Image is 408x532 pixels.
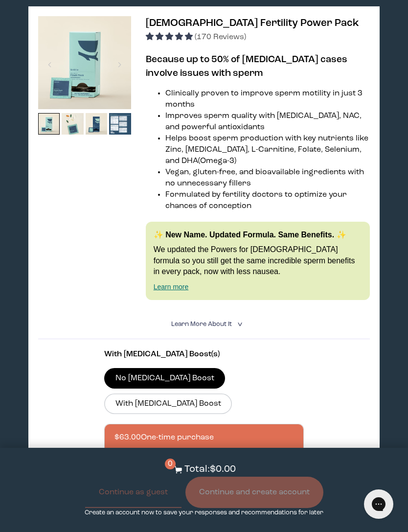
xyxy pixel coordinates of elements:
[195,33,246,41] span: (170 Reviews)
[184,463,236,477] p: Total: $0.00
[38,113,60,135] img: thumbnail image
[146,33,195,41] span: 4.94 stars
[165,111,370,133] li: Improves sperm quality with [MEDICAL_DATA], NAC, and powerful antioxidants
[85,508,323,517] p: Create an account now to save your responses and recommendations for later
[359,486,398,522] iframe: Gorgias live chat messenger
[165,167,370,189] li: Vegan, gluten-free, and bioavailable ingredients with no unnecessary fillers
[185,477,323,508] button: Continue and create account
[165,133,370,167] li: Helps boost sperm production with key nutrients like Zinc, [MEDICAL_DATA], L-Carnitine, Folate, S...
[85,477,181,508] button: Continue as guest
[104,349,303,360] p: With [MEDICAL_DATA] Boost(s)
[171,321,232,327] span: Learn More About it
[86,113,108,135] img: thumbnail image
[165,88,370,111] li: Clinically proven to improve sperm motility in just 3 months
[234,322,244,327] i: <
[165,459,176,469] span: 0
[154,244,363,277] p: We updated the Powers for [DEMOGRAPHIC_DATA] formula so you still get the same incredible sperm b...
[38,16,131,109] img: thumbnail image
[146,18,359,28] span: [DEMOGRAPHIC_DATA] Fertility Power Pack
[154,231,346,239] strong: ✨ New Name. Updated Formula. Same Benefits. ✨
[154,283,189,291] a: Learn more
[109,113,131,135] img: thumbnail image
[104,393,232,414] label: With [MEDICAL_DATA] Boost
[146,53,370,80] h3: Because up to 50% of [MEDICAL_DATA] cases involve issues with sperm
[104,368,225,389] label: No [MEDICAL_DATA] Boost
[165,189,370,212] li: Formulated by fertility doctors to optimize your chances of conception
[62,113,84,135] img: thumbnail image
[171,320,237,329] summary: Learn More About it <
